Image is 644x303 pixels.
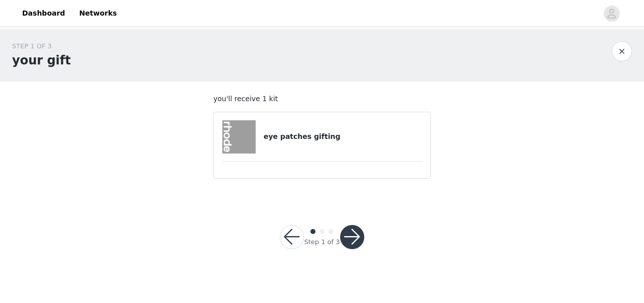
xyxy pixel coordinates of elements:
h4: eye patches gifting [264,131,422,142]
a: Dashboard [16,2,71,25]
img: eye patches gifting [222,120,256,154]
div: STEP 1 OF 3 [12,41,71,51]
div: avatar [607,6,616,22]
a: Networks [73,2,123,25]
p: you'll receive 1 kit [213,94,431,104]
h1: your gift [12,51,71,69]
div: Step 1 of 3 [304,237,340,247]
